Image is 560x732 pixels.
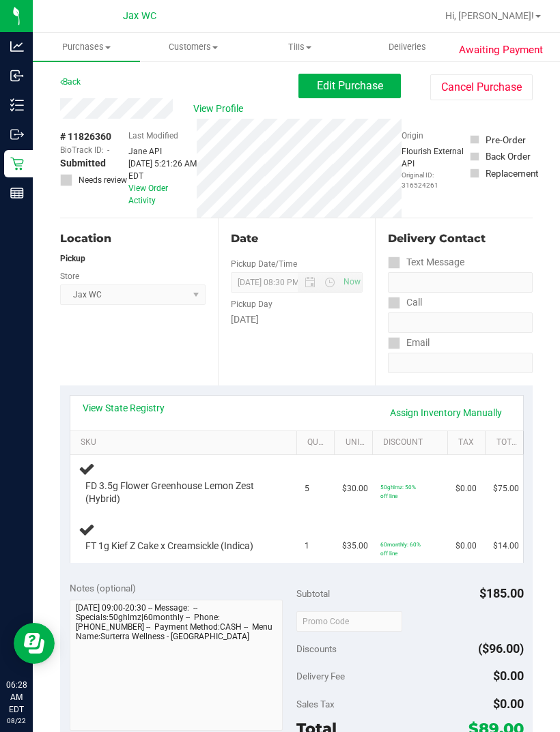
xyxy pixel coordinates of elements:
a: Purchases [33,33,140,61]
span: $0.00 [493,669,524,683]
div: [DATE] [231,312,363,327]
a: Quantity [307,437,329,448]
inline-svg: Inventory [10,98,24,112]
span: Notes (optional) [70,583,136,594]
inline-svg: Reports [10,186,24,200]
span: $0.00 [456,482,477,495]
span: BioTrack ID: [60,144,104,156]
span: FD 3.5g Flower Greenhouse Lemon Zest (Hybrid) [85,480,275,506]
span: $35.00 [342,540,368,553]
label: Last Modified [128,130,178,142]
span: $185.00 [479,586,524,600]
label: Text Message [388,252,464,272]
a: Back [60,77,81,87]
div: Replacement [486,166,538,180]
label: Pickup Date/Time [231,258,297,270]
a: Unit Price [346,437,367,448]
div: Back Order [486,149,531,163]
span: $30.00 [342,482,368,495]
input: Promo Code [296,611,402,632]
inline-svg: Outbound [10,128,24,141]
a: Discount [383,437,443,448]
a: View State Registry [83,401,165,415]
span: $0.00 [456,540,477,553]
span: - [107,144,109,156]
strong: Pickup [60,254,85,263]
span: 50ghlmz: 50% off line [380,484,416,499]
p: Original ID: 316524261 [402,170,470,190]
span: Submitted [60,156,106,171]
a: Customers [140,33,247,61]
input: Format: (999) 999-9999 [388,312,533,333]
button: Cancel Purchase [430,74,533,100]
a: Total [496,437,518,448]
span: 5 [305,482,309,495]
div: Jane API [128,145,197,158]
span: Subtotal [296,588,330,599]
span: 60monthly: 60% off line [380,541,421,557]
label: Pickup Day [231,298,272,310]
span: Tills [247,41,353,53]
span: 1 [305,540,309,553]
label: Origin [402,130,423,142]
span: FT 1g Kief Z Cake x Creamsickle (Indica) [85,540,253,553]
div: Flourish External API [402,145,470,190]
span: Edit Purchase [317,79,383,92]
span: Deliveries [370,41,445,53]
span: Hi, [PERSON_NAME]! [445,10,534,21]
div: Location [60,231,206,247]
span: View Profile [193,102,248,116]
span: # 11826360 [60,130,111,144]
inline-svg: Retail [10,157,24,171]
p: 06:28 AM EDT [6,679,27,716]
inline-svg: Inbound [10,69,24,83]
input: Format: (999) 999-9999 [388,272,533,293]
span: $75.00 [493,482,519,495]
inline-svg: Analytics [10,40,24,53]
span: $14.00 [493,540,519,553]
label: Call [388,293,422,312]
span: Customers [141,41,247,53]
a: Tax [458,437,480,448]
div: Pre-Order [486,133,526,147]
span: ($96.00) [478,641,524,656]
span: Awaiting Payment [459,42,543,58]
a: SKU [81,437,292,448]
span: $0.00 [493,697,524,711]
iframe: Resource center [14,623,55,664]
a: Assign Inventory Manually [381,401,511,424]
span: Jax WC [123,10,156,22]
a: Tills [247,33,354,61]
a: Deliveries [354,33,461,61]
span: Discounts [296,636,337,661]
p: 08/22 [6,716,27,726]
button: Edit Purchase [298,74,401,98]
span: Delivery Fee [296,671,345,682]
label: Store [60,270,79,282]
span: Needs review [79,174,127,186]
div: [DATE] 5:21:26 AM EDT [128,158,197,182]
span: Sales Tax [296,699,335,709]
label: Email [388,333,430,353]
span: Purchases [33,41,140,53]
a: View Order Activity [128,184,168,205]
div: Date [231,231,363,247]
div: Delivery Contact [388,231,533,247]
